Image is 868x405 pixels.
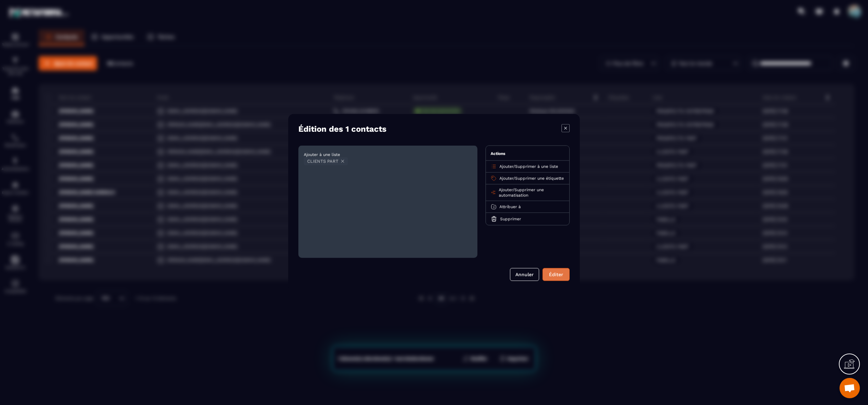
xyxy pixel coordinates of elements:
span: Supprimer une automatisation [499,188,544,198]
button: Annuler [510,268,539,281]
p: / [499,176,564,181]
div: Ouvrir le chat [840,378,860,398]
p: / [499,164,558,169]
span: Attribuer à [499,205,521,209]
span: Supprimer à une liste [515,164,558,169]
span: Ajouter [499,188,513,192]
p: / [499,187,565,198]
span: Ajouter [499,176,513,181]
span: CLIENTS PART [307,159,338,164]
span: Actions [491,151,505,156]
span: Ajouter à une liste [304,152,340,157]
h4: Édition des 1 contacts [298,124,387,134]
span: Supprimer [500,217,521,221]
span: Ajouter [499,164,513,169]
button: Éditer [542,268,570,281]
span: Supprimer une étiquette [515,176,564,181]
